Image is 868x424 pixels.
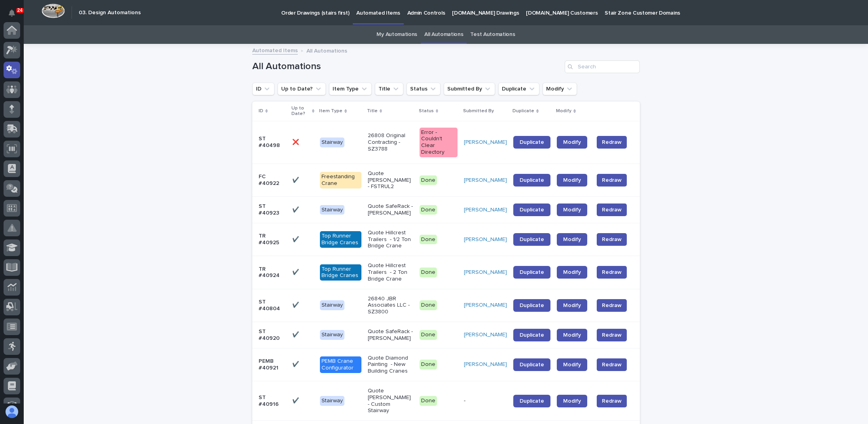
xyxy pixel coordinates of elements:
a: [PERSON_NAME] [464,332,507,338]
span: Modify [563,269,581,275]
a: Automated Items [252,45,298,55]
p: ❌ [292,138,301,146]
p: 26808 Original Contracting - SZ3788 [368,132,413,152]
a: [PERSON_NAME] [464,361,507,368]
button: Redraw [597,233,627,246]
a: Modify [557,233,587,246]
p: ✔️ [292,268,301,276]
p: Quote SafeRack - [PERSON_NAME] [368,328,413,342]
a: Modify [557,266,587,279]
a: [PERSON_NAME] [464,177,507,184]
span: Modify [563,303,581,308]
div: Done [420,175,437,185]
div: Done [420,396,437,406]
span: Modify [563,332,581,338]
p: Duplicate [512,107,534,115]
p: Quote SafeRack - [PERSON_NAME] [368,203,413,217]
button: Status [407,83,441,95]
p: ✔️ [292,235,301,243]
span: Redraw [602,302,622,309]
p: 24 [17,8,23,13]
p: ✔️ [292,175,301,184]
p: Quote Hillcrest Trailers - 1/2 Ton Bridge Crane [368,230,413,249]
a: Duplicate [513,358,550,371]
p: Quote Hillcrest Trailers - 2 Ton Bridge Crane [368,262,413,282]
div: Done [420,235,437,245]
a: Duplicate [513,136,550,149]
span: Duplicate [520,398,544,404]
tr: ST #40916✔️✔️ StairwayQuote [PERSON_NAME] - Custom StairwayDone-DuplicateModifyRedraw [252,381,640,420]
p: Up to Date? [291,104,310,119]
a: Duplicate [513,174,550,187]
a: Modify [557,299,587,312]
button: Up to Date? [278,83,326,95]
p: Quote Diamond Painting - New Building Cranes [368,355,413,375]
button: Redraw [597,204,627,216]
span: Modify [563,398,581,404]
p: ✔️ [292,330,301,338]
div: Stairway [320,138,344,147]
a: All Automations [424,25,463,44]
span: Redraw [602,176,622,184]
div: Done [420,268,437,277]
a: Modify [557,204,587,216]
p: Quote [PERSON_NAME] - Custom Stairway [368,388,413,414]
button: Redraw [597,395,627,407]
a: Modify [557,358,587,371]
button: Title [375,83,403,95]
span: Duplicate [520,303,544,308]
a: Modify [557,136,587,149]
span: Duplicate [520,177,544,183]
span: Redraw [602,361,622,369]
span: Duplicate [520,207,544,213]
p: ST #40498 [259,136,286,149]
span: Redraw [602,331,622,339]
button: Redraw [597,174,627,187]
p: FC #40922 [259,173,286,187]
span: Redraw [602,397,622,405]
p: ST #40920 [259,328,286,342]
p: Status [419,107,434,115]
button: Redraw [597,136,627,149]
span: Redraw [602,138,622,146]
div: Top Runner Bridge Cranes [320,231,361,248]
button: Submitted By [444,83,495,95]
a: [PERSON_NAME] [464,302,507,309]
span: Modify [563,237,581,242]
p: ✔️ [292,205,301,213]
p: Title [367,107,378,115]
span: Duplicate [520,269,544,275]
button: Item Type [329,83,372,95]
input: Search [565,60,640,73]
a: Duplicate [513,266,550,279]
span: Redraw [602,268,622,276]
p: ST #40923 [259,203,286,217]
div: Stairway [320,396,344,406]
div: Done [420,205,437,215]
a: Duplicate [513,395,550,407]
a: [PERSON_NAME] [464,269,507,276]
p: 26840 JBR Associates LLC - SZ3800 [368,296,413,315]
tr: ST #40498❌❌ Stairway26808 Original Contracting - SZ3788Error - Couldn't Clear Directory[PERSON_NA... [252,121,640,164]
button: Redraw [597,329,627,341]
button: Redraw [597,358,627,371]
p: ST #40916 [259,394,286,408]
a: Duplicate [513,329,550,341]
span: Modify [563,362,581,367]
a: [PERSON_NAME] [464,139,507,146]
span: Redraw [602,206,622,214]
a: Modify [557,329,587,341]
p: Submitted By [463,107,494,115]
p: All Automations [306,46,347,55]
tr: ST #40804✔️✔️ Stairway26840 JBR Associates LLC - SZ3800Done[PERSON_NAME] DuplicateModifyRedraw [252,289,640,322]
span: Duplicate [520,139,544,145]
a: [PERSON_NAME] [464,236,507,243]
span: Redraw [602,236,622,243]
p: TR #40925 [259,233,286,246]
a: Modify [557,395,587,407]
a: Duplicate [513,204,550,216]
p: Modify [556,107,571,115]
span: Duplicate [520,362,544,367]
a: Test Automations [470,25,515,44]
div: Done [420,360,437,369]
